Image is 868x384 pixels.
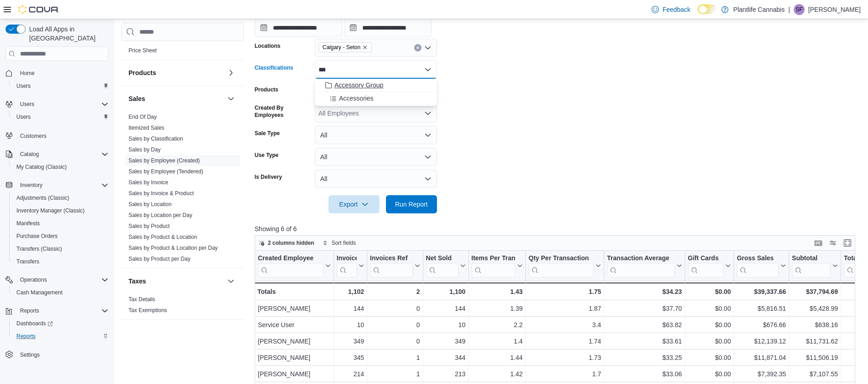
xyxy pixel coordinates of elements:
div: Pricing [121,45,244,60]
button: Users [9,111,112,123]
button: Enter fullscreen [842,237,853,248]
span: Purchase Orders [16,232,58,240]
a: Sales by Product per Day [128,256,190,262]
input: Press the down key to open a popover containing a calendar. [344,19,431,37]
div: Choose from the following options [315,79,437,105]
div: $63.82 [607,319,682,330]
span: Dashboards [13,318,108,329]
div: $5,816.51 [737,303,786,314]
button: Products [226,67,236,78]
label: Classifications [255,64,293,71]
a: Dashboards [9,317,112,330]
span: Run Report [395,200,428,209]
div: Subtotal [792,254,831,278]
a: Reports [13,331,39,342]
div: Gross Sales [737,254,779,278]
button: Products [128,68,224,77]
span: Sales by Product & Location per Day [128,244,218,252]
button: Open list of options [424,44,431,51]
div: $0.00 [688,286,731,297]
a: Tax Details [128,296,155,303]
button: Items Per Transaction [471,254,523,278]
span: My Catalog (Classic) [13,162,108,172]
div: $37.70 [607,303,682,314]
a: Sales by Product [128,223,170,229]
button: Transfers [9,255,112,268]
p: [PERSON_NAME] [808,4,861,15]
span: Customers [20,132,46,140]
span: Catalog [20,151,39,158]
div: $33.06 [607,369,682,379]
span: SF [796,4,802,15]
button: Reports [2,304,112,317]
span: Sales by Product [128,222,170,230]
span: Users [13,81,108,91]
button: Remove Calgary - Seton from selection in this group [362,45,368,50]
div: 349 [426,336,465,347]
label: Sale Type [255,130,280,137]
span: Users [16,82,31,90]
div: 1.43 [471,286,523,297]
div: $0.00 [688,336,731,347]
button: My Catalog (Classic) [9,161,112,173]
button: Catalog [16,149,42,160]
div: [PERSON_NAME] [258,303,331,314]
input: Dark Mode [698,5,717,14]
span: Tax Details [128,296,155,303]
div: 2 [370,286,420,297]
span: Home [16,67,108,79]
button: Invoices Sold [337,254,364,278]
div: 214 [337,369,364,379]
div: $11,506.19 [792,352,838,363]
input: Press the down key to open a popover containing a calendar. [255,19,342,37]
span: Sales by Invoice [128,179,168,186]
div: 0 [370,319,420,330]
div: Gross Sales [737,254,779,263]
a: Sales by Location per Day [128,212,192,218]
div: 1 [370,352,420,363]
span: Accessories [339,94,373,103]
span: Price Sheet [128,47,157,54]
div: Qty Per Transaction [529,254,594,263]
div: Qty Per Transaction [529,254,594,278]
div: $37,794.69 [792,286,838,297]
button: Gross Sales [737,254,786,278]
label: Locations [255,42,281,50]
div: 10 [337,319,364,330]
div: 1,100 [426,286,465,297]
div: $638.16 [792,319,838,330]
button: Settings [2,348,112,361]
label: Is Delivery [255,173,282,181]
a: Price Sheet [128,47,157,54]
span: Sales by Classification [128,135,183,142]
div: Taxes [121,294,244,319]
span: Dark Mode [698,14,698,15]
a: Cash Management [13,287,66,298]
a: Itemized Sales [128,125,164,131]
a: Transfers (Classic) [13,243,66,254]
span: Sort fields [332,239,356,247]
span: Calgary - Seton [318,42,372,52]
button: Created Employee [258,254,331,278]
a: Feedback [648,0,694,19]
button: Customers [2,129,112,142]
span: Itemized Sales [128,124,164,131]
div: 0 [370,303,420,314]
div: Transaction Average [607,254,674,263]
div: 349 [337,336,364,347]
span: Dashboards [16,320,53,327]
span: Load All Apps in [GEOGRAPHIC_DATA] [26,25,108,43]
h3: Sales [128,94,145,103]
a: Sales by Product & Location per Day [128,245,218,251]
div: Items Per Transaction [471,254,515,278]
div: 1.42 [471,369,523,379]
span: Sales by Employee (Created) [128,157,200,164]
button: Transfers (Classic) [9,243,112,255]
span: Transfers [16,258,39,265]
span: Settings [20,351,40,359]
a: Manifests [13,218,43,229]
img: Cova [18,5,59,14]
div: 1.75 [529,286,601,297]
button: Gift Cards [688,254,731,278]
